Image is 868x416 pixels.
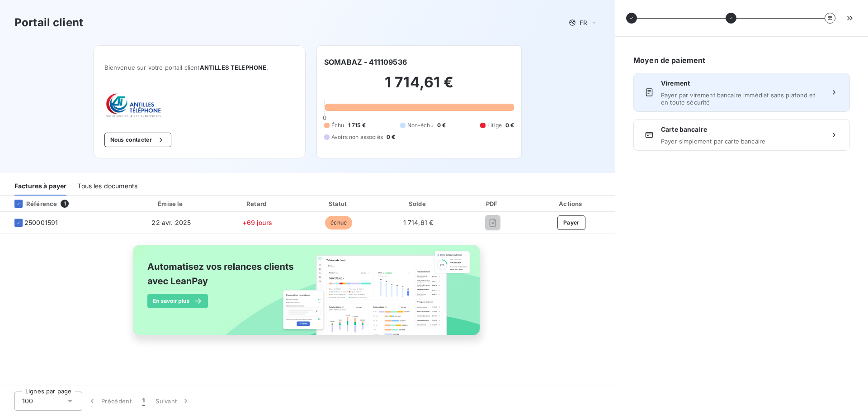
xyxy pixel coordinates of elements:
span: Échu [331,121,344,129]
div: Référence [7,200,57,208]
span: 0 € [387,133,395,141]
span: FR [580,19,587,26]
button: 1 [137,392,150,411]
div: Solde [381,199,455,208]
span: échue [325,216,352,230]
div: Retard [218,199,297,208]
span: Payer par virement bancaire immédiat sans plafond et en toute sécurité [661,91,822,106]
span: +69 jours [242,219,272,226]
span: 1 [61,200,69,208]
div: Factures à payer [14,177,66,196]
h3: Portail client [14,14,83,31]
div: Statut [300,199,377,208]
button: Payer [557,215,585,230]
span: 1 715 € [348,121,366,129]
span: 100 [22,397,33,406]
span: 1 [142,397,145,406]
span: Avoirs non associés [331,133,383,141]
span: 0 € [505,121,514,129]
span: 250001591 [24,218,58,227]
span: Non-échu [407,121,434,129]
span: Bienvenue sur votre portail client . [104,64,294,71]
h6: SOMABAZ - 411109536 [324,57,407,67]
span: 1 714,61 € [403,219,434,226]
img: banner [125,239,490,351]
img: Company logo [104,93,162,118]
button: Suivant [150,392,196,411]
span: 0 € [437,121,446,129]
span: Carte bancaire [661,125,822,134]
h2: 1 714,61 € [324,73,514,100]
button: Nous contacter [104,133,171,147]
div: Émise le [128,199,214,208]
span: Litige [487,121,502,129]
button: Précédent [82,392,137,411]
div: Actions [530,199,613,208]
span: ANTILLES TELEPHONE [200,64,267,71]
span: Payer simplement par carte bancaire [661,138,822,145]
span: 22 avr. 2025 [151,219,191,226]
div: Tous les documents [77,177,137,196]
span: Virement [661,79,822,88]
span: 0 [323,114,326,121]
div: PDF [459,199,526,208]
h6: Moyen de paiement [633,55,850,66]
